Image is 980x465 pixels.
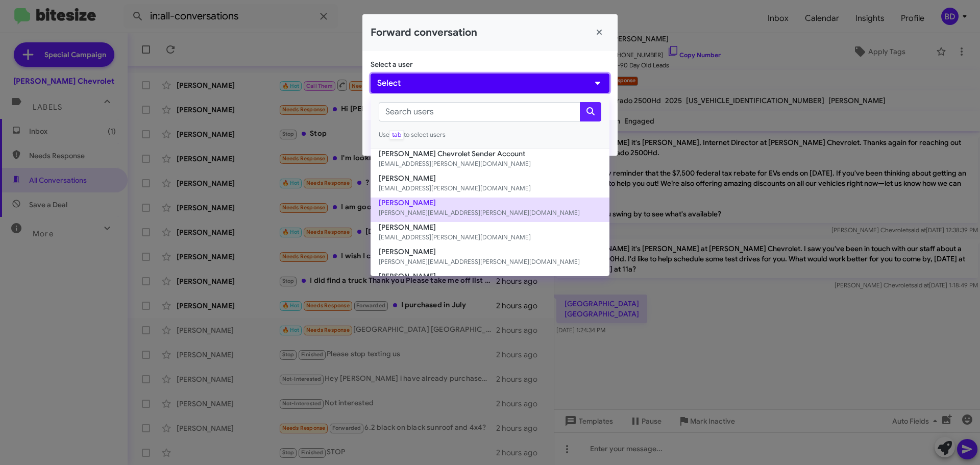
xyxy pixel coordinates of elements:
[389,130,404,139] span: tab
[371,173,609,198] button: [PERSON_NAME][EMAIL_ADDRESS][PERSON_NAME][DOMAIN_NAME]
[379,183,601,193] small: [EMAIL_ADDRESS][PERSON_NAME][DOMAIN_NAME]
[371,74,609,93] button: Select
[371,25,477,41] h2: Forward conversation
[379,232,601,242] small: [EMAIL_ADDRESS][PERSON_NAME][DOMAIN_NAME]
[371,59,609,69] p: Select a user
[377,77,401,89] span: Select
[371,247,609,271] button: [PERSON_NAME][PERSON_NAME][EMAIL_ADDRESS][PERSON_NAME][DOMAIN_NAME]
[371,198,609,222] button: [PERSON_NAME][PERSON_NAME][EMAIL_ADDRESS][PERSON_NAME][DOMAIN_NAME]
[371,222,609,247] button: [PERSON_NAME][EMAIL_ADDRESS][PERSON_NAME][DOMAIN_NAME]
[379,102,580,121] input: Search users
[371,149,609,173] button: [PERSON_NAME] Chevrolet Sender Account[EMAIL_ADDRESS][PERSON_NAME][DOMAIN_NAME]
[589,22,609,43] button: Close
[379,208,601,218] small: [PERSON_NAME][EMAIL_ADDRESS][PERSON_NAME][DOMAIN_NAME]
[379,257,601,267] small: [PERSON_NAME][EMAIL_ADDRESS][PERSON_NAME][DOMAIN_NAME]
[379,159,601,169] small: [EMAIL_ADDRESS][PERSON_NAME][DOMAIN_NAME]
[379,130,601,140] small: Use to select users
[371,271,609,296] button: [PERSON_NAME][PERSON_NAME][EMAIL_ADDRESS][PERSON_NAME][DOMAIN_NAME]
